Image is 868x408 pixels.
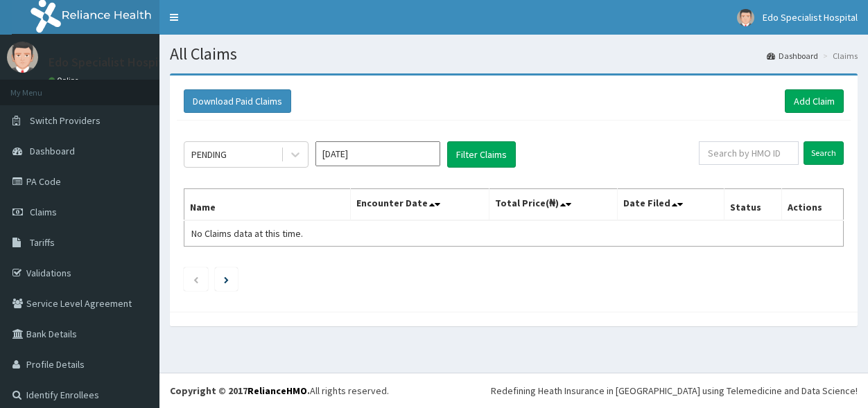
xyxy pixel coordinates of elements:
[491,384,858,398] div: Redefining Heath Insurance in [GEOGRAPHIC_DATA] using Telemedicine and Data Science!
[7,42,38,73] img: User Image
[350,189,489,221] th: Encounter Date
[30,145,75,157] span: Dashboard
[170,45,858,63] h1: All Claims
[781,189,843,221] th: Actions
[159,373,868,408] footer: All rights reserved.
[49,76,82,85] a: Online
[191,148,227,161] div: PENDING
[819,50,858,62] li: Claims
[489,189,618,221] th: Total Price(₦)
[618,189,724,221] th: Date Filed
[767,50,818,62] a: Dashboard
[184,89,291,113] button: Download Paid Claims
[30,236,55,249] span: Tariffs
[785,89,844,113] a: Add Claim
[248,384,307,397] a: RelianceHMO
[30,114,101,127] span: Switch Providers
[193,273,199,285] a: Previous page
[224,273,229,285] a: Next page
[170,384,310,397] strong: Copyright © 2017 .
[699,141,799,165] input: Search by HMO ID
[49,56,173,69] p: Edo Specialist Hospital
[30,206,57,218] span: Claims
[737,9,754,26] img: User Image
[763,11,858,24] span: Edo Specialist Hospital
[804,141,844,165] input: Search
[184,189,351,221] th: Name
[315,141,440,166] input: Select Month and Year
[724,189,781,221] th: Status
[191,227,303,240] span: No Claims data at this time.
[447,141,516,168] button: Filter Claims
